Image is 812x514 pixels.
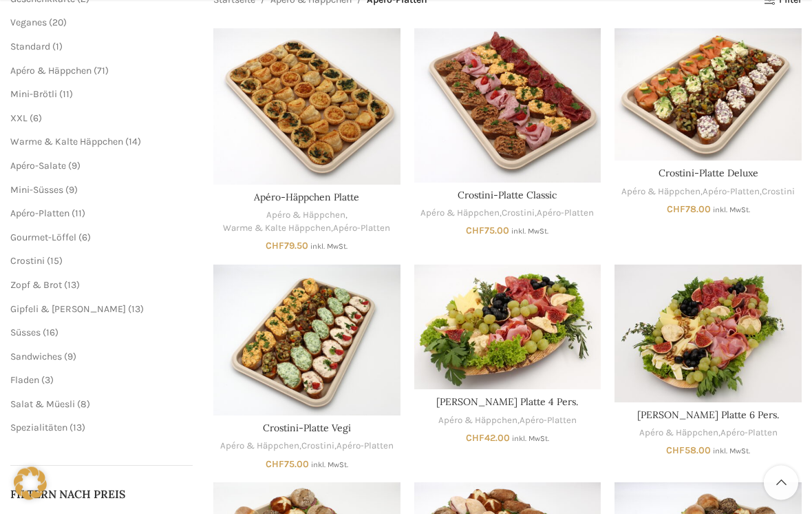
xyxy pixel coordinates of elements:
div: , , [213,209,400,235]
span: 9 [67,351,73,363]
a: Warme & Kalte Häppchen [10,136,123,148]
a: Apéro & Häppchen [420,207,500,220]
a: Veganes [10,17,47,29]
span: 14 [129,136,138,148]
span: 71 [97,65,105,77]
div: , , [414,207,601,220]
div: , , [213,440,400,453]
a: XXL [10,113,28,125]
a: Apéro & Häppchen [639,427,718,440]
span: 11 [75,208,82,220]
a: Fleisch-Käse Platte 4 Pers. [414,265,601,390]
small: inkl. MwSt. [713,206,750,215]
a: Crostini [301,440,334,453]
a: Crostini [762,186,795,199]
a: Süsses [10,327,41,339]
a: Fladen [10,375,39,387]
a: Crostini-Platte Deluxe [615,29,802,161]
a: Apéro-Platten [336,440,394,453]
a: Sandwiches [10,351,62,363]
a: Spezialitäten [10,422,67,434]
a: [PERSON_NAME] Platte 4 Pers. [436,396,578,409]
span: CHF [266,459,284,471]
bdi: 75.00 [466,225,509,237]
span: Gipfeli & [PERSON_NAME] [10,304,126,316]
a: Apéro & Häppchen [220,440,299,453]
a: Mini-Brötli [10,89,57,101]
span: 13 [73,422,82,434]
a: Apéro-Platten [10,208,70,220]
a: [PERSON_NAME] Platte 6 Pers. [637,409,779,422]
span: 20 [52,17,63,29]
a: Gourmet-Löffel [10,232,76,244]
a: Apéro & Häppchen [438,415,517,428]
a: Standard [10,41,50,53]
a: Apéro-Platten [333,223,390,236]
a: Apéro-Platten [520,415,577,428]
span: CHF [666,445,685,457]
a: Crostini-Platte Classic [458,189,557,202]
small: inkl. MwSt. [512,435,549,444]
bdi: 58.00 [666,445,711,457]
bdi: 42.00 [466,433,510,444]
span: 9 [72,161,77,172]
a: Apéro & Häppchen [621,186,701,199]
span: CHF [466,225,484,237]
small: inkl. MwSt. [311,461,348,470]
a: Zopf & Brot [10,280,62,291]
div: , [615,427,802,440]
small: inkl. MwSt. [713,447,750,456]
span: 1 [56,41,59,53]
a: Apéro-Häppchen Platte [213,29,400,185]
span: 3 [45,375,50,387]
span: 6 [82,232,87,244]
a: Warme & Kalte Häppchen [223,223,331,236]
a: Crostini [10,256,45,267]
a: Crostini [502,207,535,220]
span: CHF [266,240,284,252]
a: Salat & Müesli [10,399,75,411]
a: Apéro & Häppchen [266,209,345,223]
a: Apéro-Platten [703,186,760,199]
bdi: 79.50 [266,240,308,252]
a: Fleisch-Käse Platte 6 Pers. [615,265,802,403]
div: , [414,415,601,428]
span: 11 [63,89,70,101]
a: Mini-Süsses [10,185,63,196]
span: 13 [67,280,76,291]
a: Apéro-Salate [10,161,66,172]
span: 6 [33,113,39,125]
div: , , [615,186,802,199]
a: Apéro-Platten [537,207,594,220]
span: 9 [69,185,74,196]
a: Crostini-Platte Deluxe [659,167,758,180]
bdi: 75.00 [266,459,309,471]
a: Scroll to top button [764,466,798,500]
small: inkl. MwSt. [310,243,348,251]
span: CHF [466,433,484,444]
a: Crostini-Platte Vegi [263,422,351,435]
span: CHF [667,204,685,216]
span: 8 [81,399,87,411]
a: Crostini-Platte Classic [414,29,601,183]
span: 15 [50,256,59,267]
a: Apéro-Platten [720,427,778,440]
h5: Filtern nach Preis [10,487,193,502]
a: Apéro & Häppchen [10,65,92,77]
a: Crostini-Platte Vegi [213,265,400,416]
